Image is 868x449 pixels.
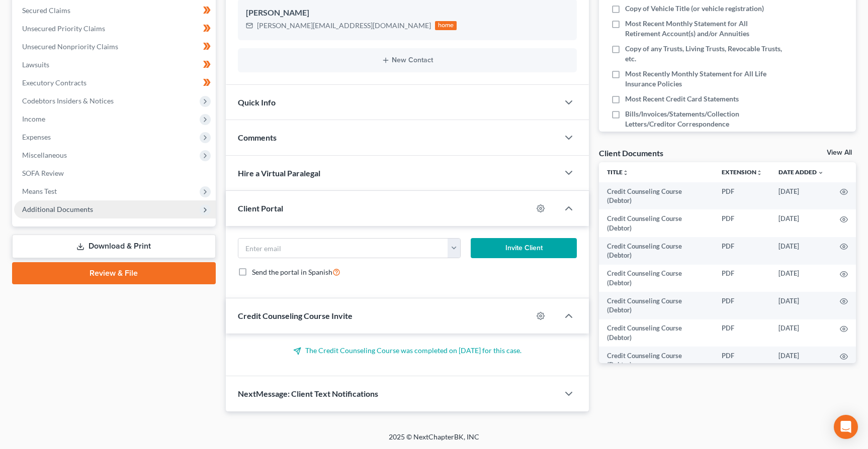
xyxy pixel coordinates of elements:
[770,182,832,210] td: [DATE]
[471,238,577,258] button: Invite Client
[625,109,783,129] span: Bills/Invoices/Statements/Collection Letters/Creditor Correspondence
[599,319,714,347] td: Credit Counseling Course (Debtor)
[599,209,714,237] td: Credit Counseling Course (Debtor)
[257,21,431,31] div: [PERSON_NAME][EMAIL_ADDRESS][DOMAIN_NAME]
[770,292,832,319] td: [DATE]
[599,148,663,158] div: Client Documents
[599,265,714,292] td: Credit Counseling Course (Debtor)
[714,182,770,210] td: PDF
[238,133,277,142] span: Comments
[238,239,449,258] input: Enter email
[714,209,770,237] td: PDF
[238,203,283,213] span: Client Portal
[607,168,629,176] a: Titleunfold_more
[625,94,739,104] span: Most Recent Credit Card Statements
[12,235,216,258] a: Download & Print
[623,170,629,176] i: unfold_more
[22,24,105,33] span: Unsecured Priority Claims
[22,96,114,105] span: Codebtors Insiders & Notices
[714,292,770,319] td: PDF
[770,209,832,237] td: [DATE]
[778,168,824,176] a: Date Added expand_more
[22,60,49,69] span: Lawsuits
[599,182,714,210] td: Credit Counseling Course (Debtor)
[714,347,770,374] td: PDF
[714,237,770,265] td: PDF
[834,415,858,439] div: Open Intercom Messenger
[14,2,216,20] a: Secured Claims
[756,170,762,176] i: unfold_more
[12,262,216,284] a: Review & File
[714,319,770,347] td: PDF
[435,21,457,30] div: home
[22,187,57,195] span: Means Test
[599,347,714,374] td: Credit Counseling Course (Debtor)
[625,44,783,64] span: Copy of any Trusts, Living Trusts, Revocable Trusts, etc.
[714,265,770,292] td: PDF
[599,292,714,319] td: Credit Counseling Course (Debtor)
[238,97,276,107] span: Quick Info
[238,168,320,178] span: Hire a Virtual Paralegal
[22,115,45,123] span: Income
[14,74,216,92] a: Executory Contracts
[770,347,832,374] td: [DATE]
[22,78,86,87] span: Executory Contracts
[14,56,216,74] a: Lawsuits
[599,237,714,265] td: Credit Counseling Course (Debtor)
[722,168,762,176] a: Extensionunfold_more
[827,149,852,156] a: View All
[625,69,783,89] span: Most Recently Monthly Statement for All Life Insurance Policies
[252,268,332,276] span: Send the portal in Spanish
[238,311,353,320] span: Credit Counseling Course Invite
[625,4,764,14] span: Copy of Vehicle Title (or vehicle registration)
[14,20,216,38] a: Unsecured Priority Claims
[238,389,378,398] span: NextMessage: Client Text Notifications
[238,346,577,356] p: The Credit Counseling Course was completed on [DATE] for this case.
[246,56,569,64] button: New Contact
[770,319,832,347] td: [DATE]
[22,6,70,15] span: Secured Claims
[22,42,118,51] span: Unsecured Nonpriority Claims
[22,151,67,159] span: Miscellaneous
[22,133,51,141] span: Expenses
[22,169,64,177] span: SOFA Review
[14,164,216,182] a: SOFA Review
[22,205,93,213] span: Additional Documents
[246,7,569,19] div: [PERSON_NAME]
[14,38,216,56] a: Unsecured Nonpriority Claims
[625,19,783,39] span: Most Recent Monthly Statement for All Retirement Account(s) and/or Annuities
[818,170,824,176] i: expand_more
[770,265,832,292] td: [DATE]
[770,237,832,265] td: [DATE]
